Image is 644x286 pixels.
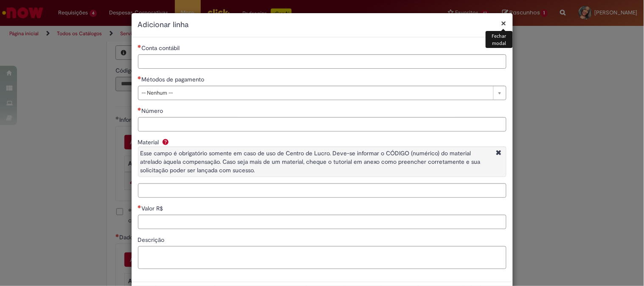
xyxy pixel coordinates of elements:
span: Ajuda para Material [160,138,171,145]
textarea: Descrição [138,246,506,269]
h2: Adicionar linha [138,20,506,31]
span: Conta contábil [142,44,182,52]
span: Necessários [138,205,142,208]
input: Valor R$ [138,215,506,229]
span: Necessários [138,107,142,111]
input: Material [138,183,506,198]
span: Valor R$ [142,205,165,212]
span: Necessários [138,76,142,79]
span: Número [142,107,165,115]
span: Material [138,138,161,146]
span: Métodos de pagamento [142,76,206,83]
input: Número [138,117,506,132]
button: Fechar modal [501,19,506,28]
div: Fechar modal [486,31,512,48]
span: -- Nenhum -- [142,86,489,100]
span: Esse campo é obrigatório somente em caso de uso de Centro de Lucro. Deve-se informar o CÓDIGO (nu... [141,149,481,174]
input: Conta contábil [138,54,506,69]
span: Descrição [138,236,166,244]
span: Necessários [138,45,142,48]
i: Fechar More information Por question_material [494,149,504,158]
